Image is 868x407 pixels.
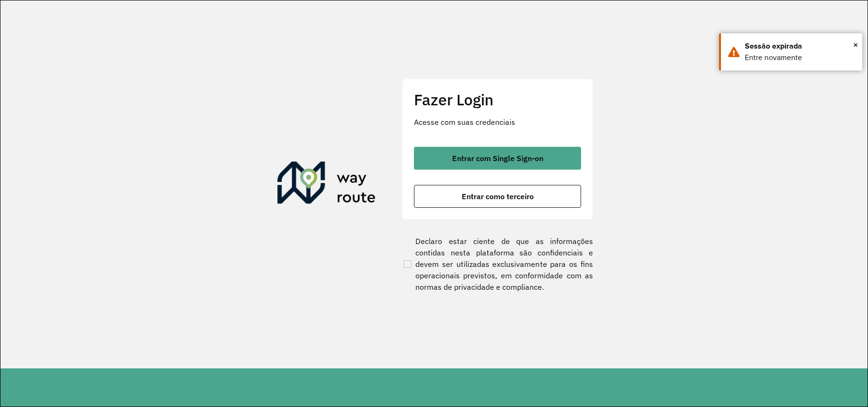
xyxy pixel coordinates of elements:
[462,193,534,200] span: Entrar como terceiro
[414,116,581,128] p: Acesse com suas credenciais
[402,235,593,293] label: Declaro estar ciente de que as informações contidas nesta plataforma são confidenciais e devem se...
[414,91,581,109] h2: Fazer Login
[745,41,855,52] div: Sessão expirada
[414,185,581,208] button: button
[853,38,858,52] span: ×
[745,52,855,63] div: Entre novamente
[277,162,376,207] img: Roteirizador AmbevTech
[452,154,543,162] span: Entrar com Single Sign-on
[853,38,858,52] button: Close
[414,147,581,170] button: button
